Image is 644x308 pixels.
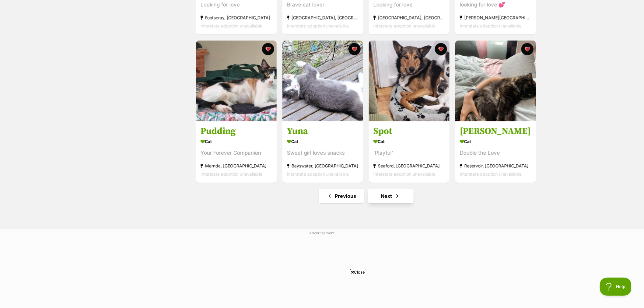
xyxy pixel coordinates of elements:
button: favourite [521,43,534,55]
span: Interstate adoption unavailable [460,23,522,29]
div: Looking for love [373,1,445,9]
button: favourite [348,43,361,55]
div: Double the Love [460,149,531,157]
a: Pudding Cat Your Forever Companion Mernda, [GEOGRAPHIC_DATA] Interstate adoption unavailable favo... [196,121,277,183]
div: [GEOGRAPHIC_DATA], [GEOGRAPHIC_DATA] [373,14,445,22]
a: Spot Cat 'Playful' Seaford, [GEOGRAPHIC_DATA] Interstate adoption unavailable favourite [369,121,450,183]
span: Interstate adoption unavailable [201,171,262,177]
a: [PERSON_NAME] Cat Double the Love Reservoir, [GEOGRAPHIC_DATA] Interstate adoption unavailable fa... [455,121,536,183]
h3: Spot [373,125,445,137]
div: Cat [460,137,531,146]
div: looking for love 💕 [460,1,531,9]
span: Interstate adoption unavailable [460,171,522,177]
span: Interstate adoption unavailable [287,171,349,177]
div: Brave cat lover [287,1,359,9]
h3: [PERSON_NAME] [460,125,531,137]
div: Bayswater, [GEOGRAPHIC_DATA] [287,162,359,170]
div: Cat [373,137,445,146]
div: Seaford, [GEOGRAPHIC_DATA] [373,162,445,170]
a: Previous page [319,189,364,203]
div: Mernda, [GEOGRAPHIC_DATA] [201,162,272,170]
div: Cat [287,137,359,146]
a: Yuna Cat Sweet girl loves snacks Bayswater, [GEOGRAPHIC_DATA] Interstate adoption unavailable fav... [282,121,363,183]
img: Yuna [282,40,363,121]
img: Pudding [196,40,277,121]
h3: Yuna [287,125,359,137]
div: [GEOGRAPHIC_DATA], [GEOGRAPHIC_DATA] [287,14,359,22]
div: 'Playful' [373,149,445,157]
div: Reservoir, [GEOGRAPHIC_DATA] [460,162,531,170]
button: favourite [262,43,274,55]
a: Next page [368,189,414,203]
iframe: Help Scout Beacon - Open [600,278,632,296]
span: Interstate adoption unavailable [201,23,262,29]
span: Close [350,269,366,275]
img: Sam [455,40,536,121]
div: Sweet girl loves snacks [287,149,359,157]
nav: Pagination [195,189,537,203]
span: Interstate adoption unavailable [287,23,349,29]
span: Interstate adoption unavailable [373,171,435,177]
div: [PERSON_NAME][GEOGRAPHIC_DATA] [460,14,531,22]
iframe: Advertisement [211,278,433,305]
h3: Pudding [201,125,272,137]
div: Footscray, [GEOGRAPHIC_DATA] [201,14,272,22]
img: Spot [369,40,450,121]
div: Looking for love [201,1,272,9]
span: Interstate adoption unavailable [373,23,435,29]
div: Your Forever Companion [201,149,272,157]
div: Cat [201,137,272,146]
button: favourite [435,43,447,55]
